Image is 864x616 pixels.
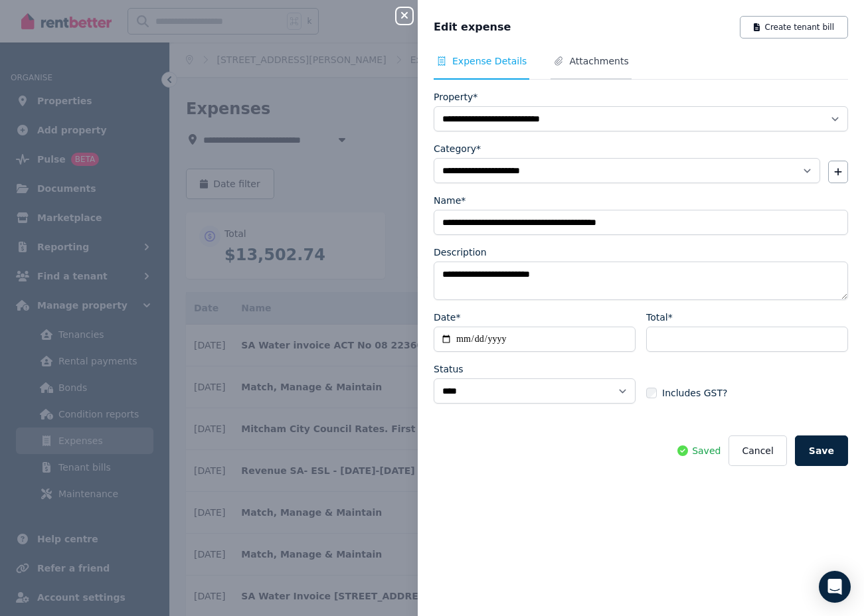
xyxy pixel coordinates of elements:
[434,194,466,207] label: Name*
[569,54,628,68] span: Attachments
[646,388,657,398] input: Includes GST?
[729,435,786,466] button: Cancel
[434,246,487,259] label: Description
[740,16,848,38] button: Create tenant bill
[434,19,511,35] span: Edit expense
[646,311,673,324] label: Total*
[819,571,851,603] div: Open Intercom Messenger
[434,54,848,80] nav: Tabs
[662,386,727,400] span: Includes GST?
[692,444,721,457] span: Saved
[434,311,460,324] label: Date*
[795,435,848,466] button: Save
[434,90,477,104] label: Property*
[452,54,527,68] span: Expense Details
[434,362,464,376] label: Status
[434,142,481,155] label: Category*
